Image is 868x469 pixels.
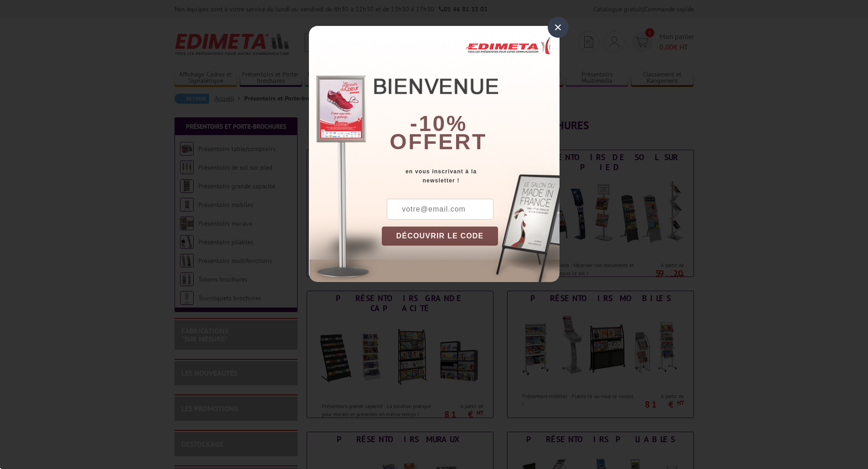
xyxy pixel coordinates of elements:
button: DÉCOUVRIR LE CODE [382,227,498,246]
div: en vous inscrivant à la newsletter ! [382,167,560,185]
input: votre@email.com [387,199,493,220]
font: offert [390,130,487,154]
b: -10% [410,111,467,136]
div: × [548,17,569,38]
